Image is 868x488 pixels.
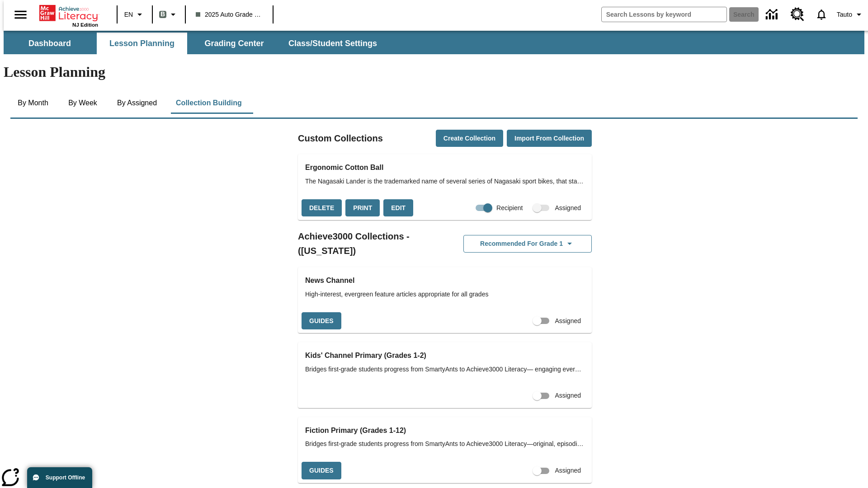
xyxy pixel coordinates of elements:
[760,2,785,27] a: Data Center
[837,10,852,19] span: Tauto
[4,33,385,54] div: SubNavbar
[555,466,581,475] span: Assigned
[109,38,175,49] span: Lesson Planning
[156,6,182,23] button: Boost Class color is gray green. Change class color
[169,92,249,114] button: Collection Building
[60,92,105,114] button: By Week
[305,424,585,437] h3: Fiction Primary (Grades 1-12)
[305,274,585,287] h3: News Channel
[602,7,726,22] input: search field
[507,130,592,147] button: Import from Collection
[785,2,810,27] a: Resource Center, Will open in new tab
[305,290,585,299] span: High-interest, evergreen feature articles appropriate for all grades
[305,177,585,186] span: The Nagasaki Lander is the trademarked name of several series of Nagasaki sport bikes, that start...
[555,316,581,326] span: Assigned
[302,312,341,330] button: Guides
[833,6,868,23] button: Profile/Settings
[39,3,98,28] div: Home
[7,1,34,28] button: Open side menu
[463,235,592,253] button: Recommended for Grade 1
[120,6,149,23] button: Language: EN, Select a language
[110,92,164,114] button: By Assigned
[305,365,585,374] span: Bridges first-grade students progress from SmartyAnts to Achieve3000 Literacy— engaging evergreen...
[555,391,581,400] span: Assigned
[302,462,341,479] button: Guides
[302,199,342,217] button: Delete
[281,33,384,54] button: Class/Student Settings
[496,203,523,213] span: Recipient
[39,4,98,22] a: Home
[288,38,377,49] span: Class/Student Settings
[305,161,585,174] h3: Ergonomic Cotton Ball
[305,349,585,362] h3: Kids' Channel Primary (Grades 1-2)
[160,9,165,20] span: B
[298,229,445,258] h2: Achieve3000 Collections - ([US_STATE])
[27,467,92,488] button: Support Offline
[46,474,85,481] span: Support Offline
[436,130,503,147] button: Create Collection
[10,92,56,114] button: By Month
[383,199,413,217] button: Edit
[810,3,833,26] a: Notifications
[5,33,95,54] button: Dashboard
[72,22,98,28] span: NJ Edition
[196,10,263,19] span: 2025 Auto Grade 1 B
[555,203,581,213] span: Assigned
[124,10,133,19] span: EN
[204,38,264,49] span: Grading Center
[97,33,187,54] button: Lesson Planning
[4,64,864,80] h1: Lesson Planning
[28,38,71,49] span: Dashboard
[4,31,864,54] div: SubNavbar
[305,439,585,449] span: Bridges first-grade students progress from SmartyAnts to Achieve3000 Literacy—original, episodic ...
[345,199,380,217] button: Print, will open in a new window
[298,131,383,145] h2: Custom Collections
[189,33,279,54] button: Grading Center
